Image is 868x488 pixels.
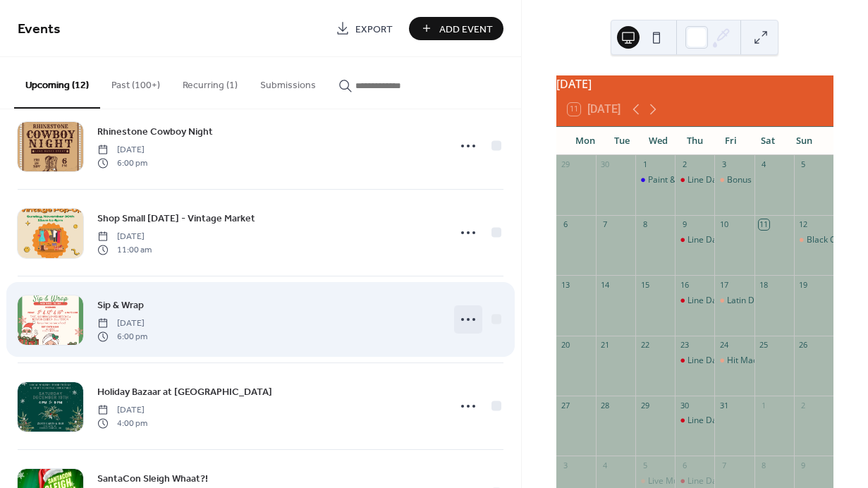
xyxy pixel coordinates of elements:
[679,159,690,170] div: 2
[97,470,208,487] a: SantaCon Sleigh Whaat?!
[97,472,208,487] span: SantaCon Sleigh Whaat?!
[640,127,677,155] div: Wed
[439,22,493,37] span: Add Event
[719,400,729,410] div: 31
[249,57,327,107] button: Submissions
[561,400,571,410] div: 27
[97,330,147,343] span: 6:00 pm
[727,174,860,186] div: Bonus Round - Open Line Dancing
[719,159,729,170] div: 3
[679,460,690,470] div: 6
[97,243,152,256] span: 11:00 am
[640,159,650,170] div: 1
[97,404,147,417] span: [DATE]
[798,159,809,170] div: 5
[600,279,611,290] div: 14
[648,174,690,186] div: Paint & Sip
[18,16,61,43] span: Events
[97,210,255,226] a: Shop Small [DATE] - Vintage Market
[640,279,650,290] div: 15
[600,460,611,470] div: 4
[786,127,822,155] div: Sun
[561,460,571,470] div: 3
[675,295,714,307] div: Line Dancing Lessons with Dance Your Boots Off
[355,22,393,37] span: Export
[675,174,714,186] div: Line Dancing Lessons with Dance Your Boots Off
[759,340,769,350] div: 25
[719,340,729,350] div: 24
[568,127,604,155] div: Mon
[409,17,503,40] button: Add Event
[714,174,754,186] div: Bonus Round - Open Line Dancing
[97,144,147,157] span: [DATE]
[679,219,690,230] div: 9
[97,123,213,140] a: Rhinestone Cowboy Night
[97,417,147,429] span: 4:00 pm
[676,127,713,155] div: Thu
[713,127,750,155] div: Fri
[600,219,611,230] div: 7
[635,475,675,487] div: Live Music - Warsloth
[719,219,729,230] div: 10
[640,400,650,410] div: 29
[679,279,690,290] div: 16
[719,279,729,290] div: 17
[759,219,769,230] div: 11
[759,159,769,170] div: 4
[675,355,714,367] div: Line Dancing Lessons with Dance Your Boots Off
[97,298,144,313] span: Sip & Wrap
[798,340,809,350] div: 26
[714,295,754,307] div: Latin Dance Night with DJ CJ
[100,57,171,107] button: Past (100+)
[604,127,640,155] div: Tue
[97,231,152,243] span: [DATE]
[798,400,809,410] div: 2
[798,460,809,470] div: 9
[600,340,611,350] div: 21
[97,297,144,313] a: Sip & Wrap
[714,355,754,367] div: Hit Machine - Live Music at Zesti
[635,174,675,186] div: Paint & Sip
[97,384,272,400] a: Holiday Bazaar at [GEOGRAPHIC_DATA]
[798,219,809,230] div: 12
[675,234,714,246] div: Line Dancing Lessons with Dance Your Boots Off
[675,475,714,487] div: Line Dancing Lessons with Dance Your Boots Off
[97,317,147,330] span: [DATE]
[556,75,833,92] div: [DATE]
[640,340,650,350] div: 22
[561,279,571,290] div: 13
[759,460,769,470] div: 8
[561,159,571,170] div: 29
[679,340,690,350] div: 23
[171,57,249,107] button: Recurring (1)
[679,400,690,410] div: 30
[719,460,729,470] div: 7
[759,400,769,410] div: 1
[648,475,731,487] div: Live Music - Warsloth
[97,157,147,169] span: 6:00 pm
[325,17,403,40] a: Export
[640,460,650,470] div: 5
[794,234,833,246] div: Black Cat Market
[14,57,100,109] button: Upcoming (12)
[97,385,272,400] span: Holiday Bazaar at [GEOGRAPHIC_DATA]
[97,125,213,140] span: Rhinestone Cowboy Night
[759,279,769,290] div: 18
[561,219,571,230] div: 6
[600,400,611,410] div: 28
[97,212,255,226] span: Shop Small [DATE] - Vintage Market
[600,159,611,170] div: 30
[675,415,714,427] div: Line Dancing Lessons with Dance Your Boots Off
[640,219,650,230] div: 8
[798,279,809,290] div: 19
[750,127,786,155] div: Sat
[561,340,571,350] div: 20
